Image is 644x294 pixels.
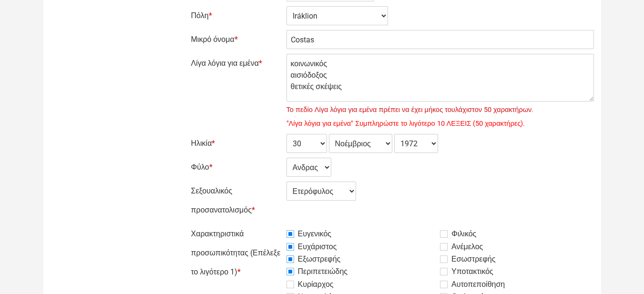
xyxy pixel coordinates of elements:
[286,118,594,129] span: "Λίγα λόγια για εμένα" Συμπληρώστε το λιγότερο 10 ΛΕΞΕΙΣ (50 χαρακτήρες).
[440,279,505,290] label: Αυτοπεποίθηση
[286,253,341,265] label: Εξωστρεφής
[191,6,282,25] label: Πόλη
[286,104,594,115] span: Το πεδίο Λίγα λόγια για εμένα πρέπει να έχει μήκος τουλάχιστον 50 χαρακτήρων.
[191,30,282,49] label: Μικρό όνομα
[440,241,483,253] label: Ανέμελος
[286,241,337,253] label: Ευχάριστος
[440,266,493,277] label: Υποτακτικός
[191,158,282,177] label: Φύλο
[191,224,282,282] label: Χαρακτηριστικά προσωπικότητας (Επέλεξε το λιγότερο 1)
[191,134,282,153] label: Ηλικία
[440,253,495,265] label: Εσωστρεφής
[286,279,334,290] label: Κυρίαρχος
[286,54,594,101] textarea: κοινωνικός αισιόδοξος θετικές σκέψεις
[191,182,282,220] label: Σεξουαλικός προσανατολισμός
[286,266,348,277] label: Περιπετειώδης
[286,228,332,240] label: Ευγενικός
[191,54,282,73] label: Λίγα λόγια για εμένα
[440,228,476,240] label: Φιλικός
